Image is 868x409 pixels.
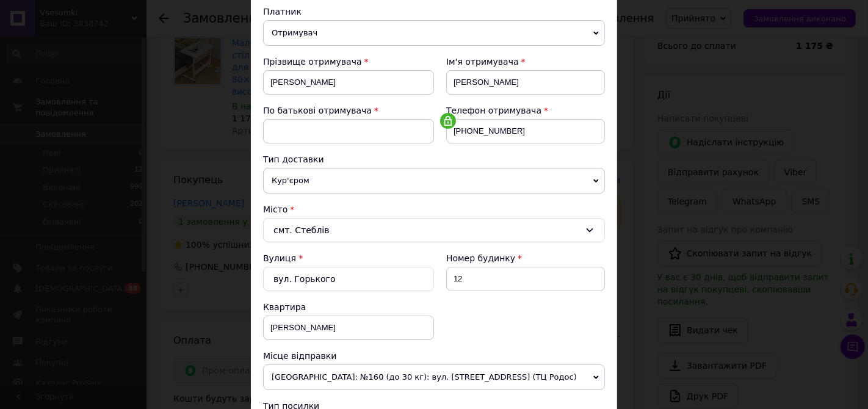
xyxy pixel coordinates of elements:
div: Місто [263,203,605,215]
span: По батькові отримувача [263,106,372,115]
span: Квартира [263,302,306,312]
span: Телефон отримувача [446,106,541,115]
span: Платник [263,7,302,16]
span: Кур'єром [263,168,605,194]
span: [GEOGRAPHIC_DATA]: №160 (до 30 кг): вул. [STREET_ADDRESS] (ТЦ Родос) [263,364,605,390]
span: Ім'я отримувача [446,57,519,67]
span: Тип доставки [263,154,324,164]
input: +380 [446,119,605,143]
div: смт. Стеблів [263,218,605,242]
label: Вулиця [263,253,296,263]
span: Прізвище отримувача [263,57,362,67]
span: Номер будинку [446,253,515,263]
span: Отримувач [263,20,605,46]
span: Місце відправки [263,351,337,361]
